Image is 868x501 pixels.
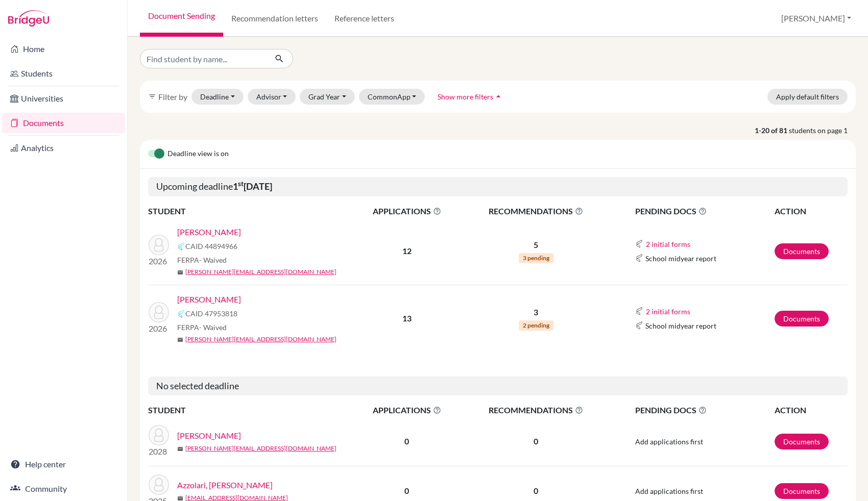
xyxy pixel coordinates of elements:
img: Schlasberg, Harald [149,302,169,322]
input: Find student by name... [140,49,267,68]
a: Documents [775,434,829,449]
p: 0 [462,485,610,497]
b: 0 [404,486,409,495]
img: Bridge-U [8,10,49,27]
i: arrow_drop_up [493,91,503,102]
button: Show more filtersarrow_drop_up [429,89,512,105]
img: ajayi, marcello [149,425,169,445]
span: FERPA [177,322,227,333]
img: Common App logo [177,310,185,318]
th: STUDENT [148,404,352,417]
a: Documents [775,311,829,327]
span: - Waived [199,323,227,332]
i: filter_list [148,92,156,101]
span: Filter by [158,92,187,102]
span: 3 pending [519,253,553,263]
span: RECOMMENDATIONS [462,404,610,416]
span: School midyear report [645,253,716,264]
p: 2026 [149,255,169,267]
button: Deadline [191,89,244,105]
b: 0 [404,436,409,446]
p: 0 [462,435,610,447]
a: [PERSON_NAME][EMAIL_ADDRESS][DOMAIN_NAME] [185,335,336,344]
b: 13 [402,313,412,323]
span: APPLICATIONS [353,205,461,217]
button: [PERSON_NAME] [777,9,856,28]
img: Common App logo [635,307,643,315]
b: 1 [DATE] [233,181,272,192]
button: Advisor [248,89,296,105]
button: 2 initial forms [645,306,691,317]
a: Students [2,63,125,84]
h5: Upcoming deadline [148,177,848,196]
b: 12 [402,246,412,256]
a: [PERSON_NAME] [177,226,241,238]
span: School midyear report [645,320,716,331]
span: APPLICATIONS [353,404,461,416]
a: Analytics [2,138,125,158]
p: 3 [462,306,610,318]
button: Apply default filters [767,89,848,105]
img: Common App logo [177,242,185,251]
a: [PERSON_NAME] [177,293,241,306]
span: CAID 47953818 [185,308,237,319]
span: Show more filters [438,92,493,101]
a: [PERSON_NAME][EMAIL_ADDRESS][DOMAIN_NAME] [185,444,336,453]
span: FERPA [177,255,227,265]
strong: 1-20 of 81 [755,125,789,136]
button: 2 initial forms [645,238,691,250]
p: 5 [462,239,610,251]
a: Help center [2,454,125,474]
span: students on page 1 [789,125,856,136]
button: CommonApp [359,89,425,105]
span: Deadline view is on [167,148,229,160]
th: ACTION [774,205,848,218]
span: - Waived [199,256,227,264]
span: RECOMMENDATIONS [462,205,610,217]
span: 2 pending [519,320,553,331]
a: Home [2,39,125,59]
a: Universities [2,88,125,109]
span: CAID 44894966 [185,241,237,252]
th: STUDENT [148,205,352,218]
span: PENDING DOCS [635,404,774,416]
button: Grad Year [300,89,355,105]
a: [PERSON_NAME][EMAIL_ADDRESS][DOMAIN_NAME] [185,267,336,277]
sup: st [238,180,244,188]
a: Azzolari, [PERSON_NAME] [177,479,273,491]
span: Add applications first [635,437,703,446]
a: Community [2,479,125,499]
a: Documents [775,483,829,499]
span: mail [177,337,183,343]
span: mail [177,269,183,275]
h5: No selected deadline [148,377,848,396]
img: Andrade, Gabriel [149,235,169,255]
p: 2028 [149,445,169,458]
img: Common App logo [635,321,643,330]
span: PENDING DOCS [635,205,774,217]
img: Azzolari, Massimiliano Scott [149,474,169,495]
span: mail [177,446,183,452]
img: Common App logo [635,240,643,248]
span: Add applications first [635,487,703,495]
img: Common App logo [635,254,643,262]
a: [PERSON_NAME] [177,430,241,442]
th: ACTION [774,404,848,417]
a: Documents [775,243,829,259]
p: 2026 [149,322,169,335]
a: Documents [2,113,125,133]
